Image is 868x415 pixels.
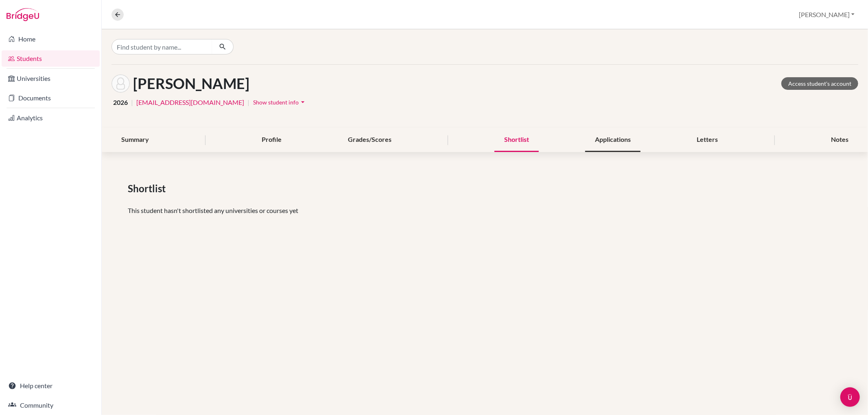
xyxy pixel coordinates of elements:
[253,99,299,106] span: Show student info
[2,378,100,394] a: Help center
[821,128,858,152] div: Notes
[338,128,401,152] div: Grades/Scores
[112,128,159,152] div: Summary
[687,128,728,152] div: Letters
[2,397,100,413] a: Community
[128,181,169,196] span: Shortlist
[253,96,307,109] button: Show student infoarrow_drop_down
[136,98,244,107] a: [EMAIL_ADDRESS][DOMAIN_NAME]
[113,98,128,107] span: 2026
[128,206,842,215] p: This student hasn't shortlisted any universities or courses yet
[299,98,307,106] i: arrow_drop_down
[133,75,249,92] h1: [PERSON_NAME]
[585,128,641,152] div: Applications
[247,98,249,107] span: |
[112,39,212,54] input: Find student by name...
[840,387,860,407] div: Open Intercom Messenger
[2,110,100,126] a: Analytics
[7,8,39,21] img: Bridge-U
[781,77,858,90] a: Access student's account
[2,31,100,47] a: Home
[795,7,858,22] button: [PERSON_NAME]
[2,90,100,106] a: Documents
[2,50,100,67] a: Students
[252,128,291,152] div: Profile
[112,74,130,93] img: Ben Fregeau's avatar
[131,98,133,107] span: |
[494,128,539,152] div: Shortlist
[2,70,100,87] a: Universities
